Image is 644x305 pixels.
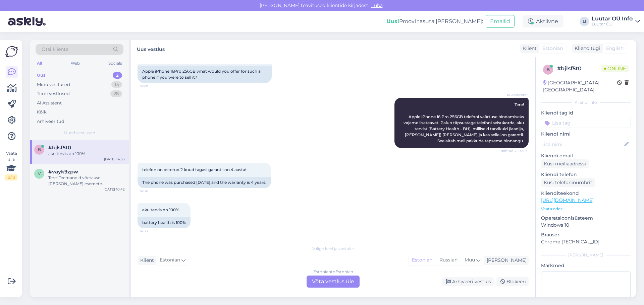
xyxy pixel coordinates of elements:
[5,174,17,180] div: 2 / 3
[442,277,494,286] div: Arhiveeri vestlus
[69,59,81,68] div: Web
[496,277,529,286] div: Blokeeri
[36,59,43,68] div: All
[110,90,122,97] div: 28
[48,175,125,187] div: Tere! Teemandid võetakse [PERSON_NAME] esemete hindamisel arvesse. Teemantidega ehete puhul võime...
[138,246,529,252] div: Valige keel ja vastake
[606,45,624,52] span: English
[541,131,631,138] p: Kliendi nimi
[37,118,64,125] div: Arhiveeritud
[592,16,633,21] div: Luutar OÜ Info
[541,231,631,238] p: Brauser
[541,262,631,269] p: Märkmed
[138,257,154,264] div: Klient
[37,81,70,88] div: Minu vestlused
[113,72,122,79] div: 2
[48,169,78,175] span: #vayk9zpw
[541,206,631,212] p: Vaata edasi ...
[541,215,631,222] p: Operatsioonisüsteem
[313,269,353,275] div: Estonian to Estonian
[486,15,515,28] button: Emailid
[541,159,589,168] div: Küsi meiliaadressi
[5,45,18,58] img: Askly Logo
[104,157,125,162] div: [DATE] 14:33
[542,45,563,52] span: Estonian
[543,79,617,93] div: [GEOGRAPHIC_DATA], [GEOGRAPHIC_DATA]
[500,148,527,153] span: Nähtud ✓ 14:29
[541,238,631,245] p: Chrome [TECHNICAL_ID]
[436,255,461,265] div: Russian
[37,109,47,116] div: Kõik
[138,217,191,228] div: battery health is 100%
[409,255,436,265] div: Estonian
[541,109,631,117] p: Kliendi tag'id
[541,197,594,203] a: [URL][DOMAIN_NAME]
[142,167,247,172] span: telefon on ostetud 2 kuud tagasi garantii on 4 aastat
[520,45,537,52] div: Klient
[138,177,271,188] div: The phone was purchased [DATE] and the warranty is 4 years.
[386,18,399,24] b: Uus!
[37,90,70,97] div: Tiimi vestlused
[523,15,563,27] div: Aktiivne
[592,16,640,27] a: Luutar OÜ InfoLuutar OÜ
[580,17,589,26] div: LI
[404,102,525,143] span: Tere! Apple iPhone 16 Pro 256GB telefoni väärtuse hindamiseks vajame lisateavet. Palun täpsustage...
[160,256,180,264] span: Estonian
[64,130,95,136] span: Uued vestlused
[465,257,475,263] span: Muu
[138,66,272,83] div: Apple iPhone 16Pro 256GB what would you offer for such a phone if you were to sell it?
[107,59,123,68] div: Socials
[140,188,165,194] span: 14:30
[38,147,41,152] span: b
[104,187,125,192] div: [DATE] 10:42
[142,207,179,212] span: aku tervis on 100%
[541,178,595,187] div: Küsi telefoninumbrit
[501,92,527,97] span: AI Assistent
[541,141,623,148] input: Lisa nimi
[48,145,71,151] span: #bjlsf5t0
[140,229,165,234] span: 14:33
[541,118,631,128] input: Lisa tag
[557,65,601,73] div: # bjlsf5t0
[37,100,62,106] div: AI Assistent
[137,44,165,53] label: Uus vestlus
[572,45,600,52] div: Klienditugi
[592,21,633,27] div: Luutar OÜ
[369,2,385,8] span: Luba
[541,222,631,229] p: Windows 10
[547,67,550,72] span: b
[38,171,41,176] span: v
[484,257,527,264] div: [PERSON_NAME]
[601,65,629,72] span: Online
[386,17,483,25] div: Proovi tasuta [PERSON_NAME]:
[140,83,165,88] span: 14:28
[48,151,125,157] div: aku tervis on 100%
[42,46,68,53] span: Otsi kliente
[541,152,631,159] p: Kliendi email
[37,72,46,79] div: Uus
[541,252,631,258] div: [PERSON_NAME]
[307,276,360,288] div: Võta vestlus üle
[541,99,631,105] div: Kliendi info
[541,171,631,178] p: Kliendi telefon
[5,150,17,180] div: Vaata siia
[111,81,122,88] div: 15
[541,190,631,197] p: Klienditeekond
